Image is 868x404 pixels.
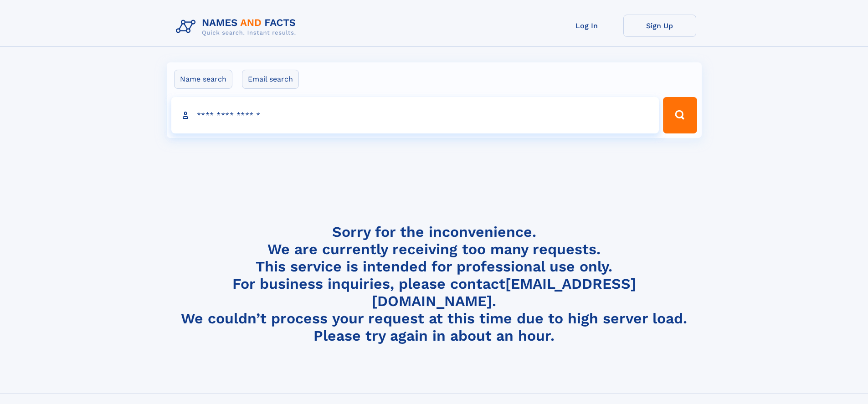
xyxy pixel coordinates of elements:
[663,97,697,133] button: Search Button
[372,275,636,310] a: [EMAIL_ADDRESS][DOMAIN_NAME]
[172,223,696,345] h4: Sorry for the inconvenience. We are currently receiving too many requests. This service is intend...
[242,70,299,89] label: Email search
[623,15,696,37] a: Sign Up
[174,70,232,89] label: Name search
[550,15,623,37] a: Log In
[172,15,303,39] img: Logo Names and Facts
[171,97,659,133] input: search input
